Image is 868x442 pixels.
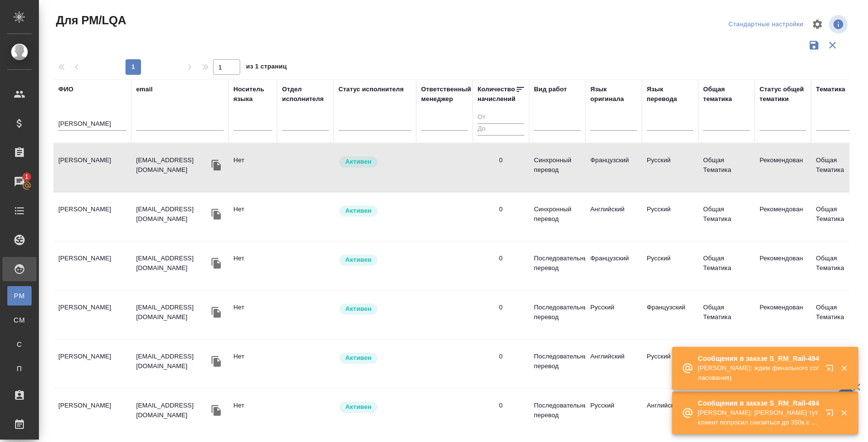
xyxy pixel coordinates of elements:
button: Скопировать [209,207,224,221]
td: Последовательный перевод [529,298,585,332]
td: Последовательный перевод [529,347,585,381]
td: Французский [585,249,642,283]
button: Скопировать [209,305,224,320]
span: Для PM/LQA [53,13,126,28]
td: Синхронный перевод [529,151,585,185]
td: Общая Тематика [698,200,755,234]
p: [EMAIL_ADDRESS][DOMAIN_NAME] [136,352,209,371]
div: 0 [499,155,502,165]
td: Нет [229,396,277,430]
div: 0 [499,352,502,361]
td: Рекомендован [755,151,811,185]
td: [PERSON_NAME] [53,396,131,430]
div: 0 [499,254,502,263]
button: Закрыть [834,408,854,417]
td: Французский [642,298,698,332]
div: split button [726,17,806,32]
a: PM [7,286,32,306]
td: [PERSON_NAME] [53,298,131,332]
div: Язык оригинала [590,85,637,104]
button: Сохранить фильтры [805,36,823,54]
button: Скопировать [209,256,224,271]
td: Нет [229,249,277,283]
td: Русский [642,200,698,234]
p: Сообщения в заказе S_RM_Rail-494 [698,398,819,408]
div: Язык перевода [647,85,693,104]
span: CM [12,315,27,325]
a: CM [7,310,32,330]
div: email [136,85,153,94]
div: Вид работ [534,85,567,94]
td: Нет [229,151,277,185]
div: Отдел исполнителя [282,85,329,104]
td: Английский [585,347,642,381]
td: Общая Тематика [698,298,755,332]
td: Английский [642,396,698,430]
span: С [12,340,27,349]
div: Статус исполнителя [338,85,404,94]
div: 0 [499,303,502,312]
td: Последовательный перевод [529,396,585,430]
div: Рядовой исполнитель: назначай с учетом рейтинга [338,352,411,365]
td: Русский [642,151,698,185]
input: От [478,112,524,124]
td: [PERSON_NAME] [53,347,131,381]
button: Открыть в новой вкладке [820,403,843,426]
td: Русский [642,347,698,381]
p: [PERSON_NAME]: [PERSON_NAME] тут клиент попросил снизиться до 350к с ндс уже, поэтому ставку чуть... [698,408,819,427]
span: П [12,364,27,374]
div: Рядовой исполнитель: назначай с учетом рейтинга [338,204,411,218]
span: PM [12,291,27,301]
td: Нет [229,200,277,234]
td: Общая Тематика [811,249,868,283]
span: Настроить таблицу [806,13,829,36]
p: [EMAIL_ADDRESS][DOMAIN_NAME] [136,254,209,273]
button: Открыть в новой вкладке [820,358,843,382]
td: Последовательный перевод [529,249,585,283]
td: Общая Тематика [811,298,868,332]
td: Рекомендован [755,249,811,283]
p: [EMAIL_ADDRESS][DOMAIN_NAME] [136,303,209,322]
p: [PERSON_NAME]: ждем финального согласования) [698,363,819,383]
p: [EMAIL_ADDRESS][DOMAIN_NAME] [136,204,209,224]
a: П [7,359,32,378]
td: Русский [642,249,698,283]
div: 0 [499,401,502,410]
input: До [478,123,524,136]
p: Активен [345,304,372,314]
td: Нет [229,347,277,381]
td: [PERSON_NAME] [53,200,131,234]
span: Посмотреть информацию [829,15,850,34]
div: ФИО [58,85,73,94]
button: Закрыть [834,364,854,373]
p: Сообщения в заказе S_RM_Rail-494 [698,354,819,363]
div: Рядовой исполнитель: назначай с учетом рейтинга [338,401,411,414]
p: Активен [345,206,372,216]
button: Скопировать [209,158,224,172]
a: 1 [2,170,36,194]
p: [EMAIL_ADDRESS][DOMAIN_NAME] [136,401,209,420]
td: Рекомендован [755,200,811,234]
td: Синхронный перевод [529,200,585,234]
div: Рядовой исполнитель: назначай с учетом рейтинга [338,254,411,267]
div: Ответственный менеджер [421,85,471,104]
a: С [7,335,32,354]
p: Активен [345,255,372,265]
div: Рядовой исполнитель: назначай с учетом рейтинга [338,155,411,169]
p: [EMAIL_ADDRESS][DOMAIN_NAME] [136,155,209,175]
p: Активен [345,353,372,363]
td: [PERSON_NAME] [53,151,131,185]
td: Английский [585,200,642,234]
button: Сбросить фильтры [823,36,842,54]
td: Общая Тематика [811,151,868,185]
td: [PERSON_NAME] [53,249,131,283]
div: Носитель языка [233,85,272,104]
button: Скопировать [209,403,224,418]
td: Общая Тематика [698,249,755,283]
div: Количество начислений [478,85,515,104]
div: 0 [499,204,502,214]
td: Французский [585,151,642,185]
div: Статус общей тематики [760,85,806,104]
td: Общая Тематика [811,200,868,234]
p: Активен [345,402,372,412]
